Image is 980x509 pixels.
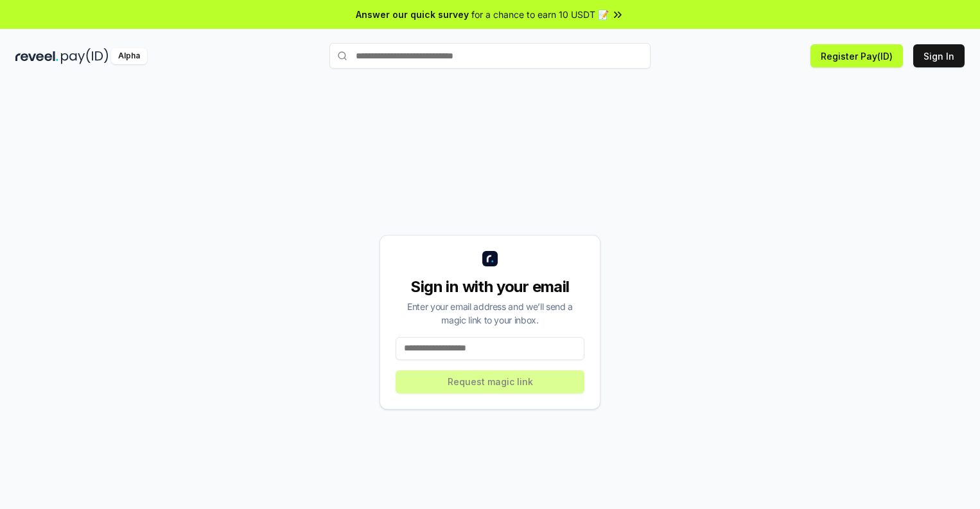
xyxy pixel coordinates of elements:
span: Answer our quick survey [356,8,469,21]
img: logo_small [482,251,498,266]
div: Alpha [111,48,147,64]
div: Enter your email address and we’ll send a magic link to your inbox. [396,300,584,327]
div: Sign in with your email [396,277,584,297]
span: for a chance to earn 10 USDT 📝 [471,8,609,21]
img: pay_id [61,48,109,64]
img: reveel_dark [15,48,58,64]
button: Sign In [913,44,965,67]
button: Register Pay(ID) [810,44,903,67]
